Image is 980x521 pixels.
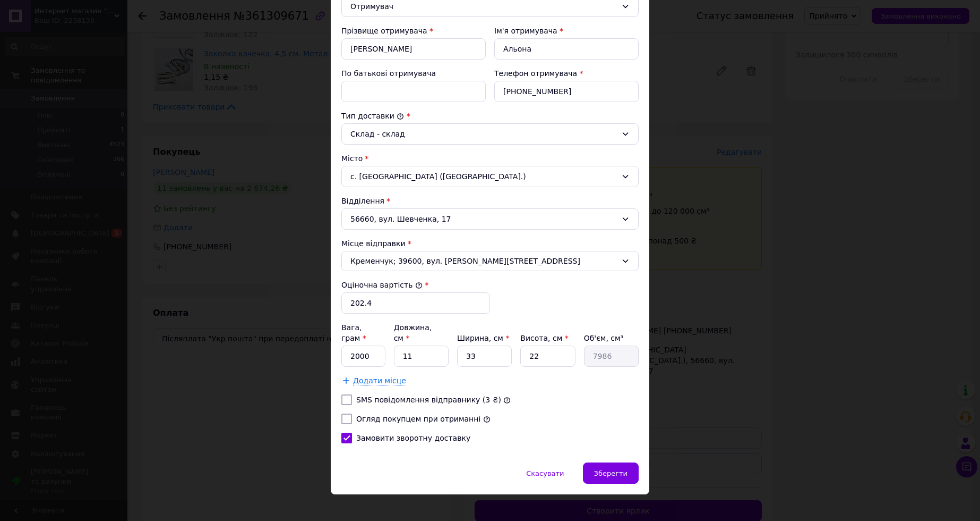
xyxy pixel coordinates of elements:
[341,323,366,342] label: Вага, грам
[356,434,470,442] label: Замовити зворотну доставку
[350,128,617,140] div: Склад - склад
[356,396,501,404] label: SMS повідомлення відправнику (3 ₴)
[584,333,639,343] div: Об'єм, см³
[526,469,564,477] span: Скасувати
[341,69,436,78] label: По батькові отримувача
[353,376,406,385] span: Додати місце
[457,334,509,342] label: Ширина, см
[394,323,432,342] label: Довжина, см
[341,153,639,164] div: Місто
[341,166,639,187] div: с. [GEOGRAPHIC_DATA] ([GEOGRAPHIC_DATA].)
[494,69,577,78] label: Телефон отримувача
[520,334,568,342] label: Висота, см
[341,281,423,289] label: Оціночна вартість
[341,196,639,206] div: Відділення
[350,256,617,266] span: Кременчук; 39600, вул. [PERSON_NAME][STREET_ADDRESS]
[341,238,639,249] div: Місце відправки
[356,415,480,423] label: Огляд покупцем при отриманні
[350,1,617,12] div: Отримувач
[494,81,639,102] input: +380
[341,111,639,121] div: Тип доставки
[341,208,639,230] div: 56660, вул. Шевченка, 17
[494,27,557,35] label: Ім'я отримувача
[594,469,627,477] span: Зберегти
[341,27,427,35] label: Прізвище отримувача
